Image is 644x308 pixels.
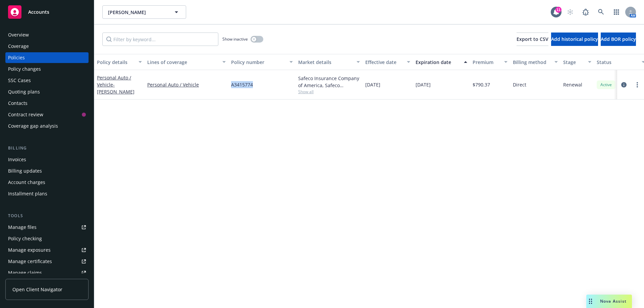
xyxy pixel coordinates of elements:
a: Installment plans [5,188,89,199]
button: Add BOR policy [601,33,636,46]
a: circleInformation [620,81,628,89]
a: Policy changes [5,64,89,74]
div: Lines of coverage [147,59,218,66]
span: $790.37 [473,81,490,88]
div: Installment plans [8,188,47,199]
div: Policy number [231,59,285,66]
span: [DATE] [365,81,380,88]
div: Policy checking [8,233,42,244]
div: Stage [563,59,584,66]
div: Manage certificates [8,256,52,267]
a: Contacts [5,98,89,109]
div: Coverage gap analysis [8,121,58,131]
a: Contract review [5,109,89,120]
div: Invoices [8,154,26,165]
div: Quoting plans [8,86,40,97]
span: [PERSON_NAME] [108,9,166,16]
div: Policy changes [8,64,41,74]
span: Show inactive [222,36,248,42]
span: A3415774 [231,81,253,88]
div: Safeco Insurance Company of America, Safeco Insurance (Liberty Mutual) [298,75,360,89]
div: SSC Cases [8,75,31,86]
button: Export to CSV [517,33,548,46]
span: Show all [298,89,360,95]
button: [PERSON_NAME] [102,5,186,19]
div: Expiration date [416,59,460,66]
div: Policies [8,52,25,63]
div: Billing method [513,59,550,66]
a: Manage certificates [5,256,89,267]
button: Effective date [363,54,413,70]
a: Invoices [5,154,89,165]
div: Coverage [8,41,29,52]
button: Add historical policy [551,33,598,46]
a: Manage claims [5,267,89,278]
div: Tools [5,212,89,219]
a: Billing updates [5,166,89,176]
a: Manage exposures [5,245,89,255]
a: Account charges [5,177,89,188]
a: Quoting plans [5,86,89,97]
span: Open Client Navigator [12,286,62,293]
div: Billing [5,145,89,151]
a: Report a Bug [579,5,592,19]
div: Manage exposures [8,245,51,255]
div: Manage claims [8,267,42,278]
a: Policies [5,52,89,63]
button: Expiration date [413,54,470,70]
div: Premium [473,59,500,66]
span: Active [599,82,613,88]
div: Status [597,59,638,66]
div: Contacts [8,98,28,109]
div: Manage files [8,222,37,233]
button: Nova Assist [586,295,632,308]
a: Policy checking [5,233,89,244]
button: Market details [296,54,363,70]
input: Filter by keyword... [102,33,218,46]
span: Nova Assist [600,298,627,304]
button: Billing method [510,54,560,70]
a: Start snowing [563,5,577,19]
div: Overview [8,29,29,40]
a: SSC Cases [5,75,89,86]
div: Contract review [8,109,43,120]
span: Add historical policy [551,36,598,42]
div: Account charges [8,177,45,188]
span: Add BOR policy [601,36,636,42]
div: Market details [298,59,353,66]
span: [DATE] [416,81,431,88]
a: Manage files [5,222,89,233]
span: Direct [513,81,526,88]
a: Coverage gap analysis [5,121,89,131]
span: Accounts [28,9,49,15]
span: Renewal [563,81,582,88]
button: Policy details [94,54,145,70]
div: Policy details [97,59,135,66]
a: more [633,81,641,89]
a: Switch app [610,5,623,19]
a: Search [594,5,608,19]
div: Billing updates [8,166,42,176]
a: Overview [5,29,89,40]
button: Stage [560,54,594,70]
div: Effective date [365,59,403,66]
a: Personal Auto / Vehicle [97,74,135,95]
div: 11 [555,7,561,13]
button: Lines of coverage [145,54,228,70]
a: Accounts [5,3,89,21]
div: Drag to move [586,295,595,308]
button: Premium [470,54,510,70]
a: Personal Auto / Vehicle [147,81,226,88]
button: Policy number [228,54,296,70]
a: Coverage [5,41,89,52]
span: Export to CSV [517,36,548,42]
